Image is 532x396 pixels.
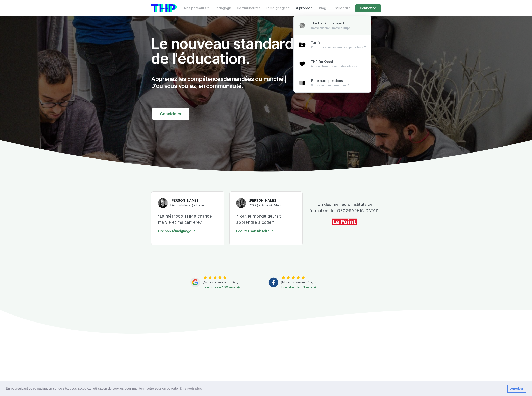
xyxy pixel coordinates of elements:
p: "Un des meilleurs instituts de formation de [GEOGRAPHIC_DATA]" [308,201,381,214]
span: COO @ Schlouk Map [248,203,281,207]
img: heart-3dc04c8027ce09cac19c043a17b15ac7.svg [299,60,306,68]
img: Google [190,277,200,287]
div: Vous avez des questions ? [311,83,349,87]
span: THP for Good [311,60,333,64]
img: Melisande [236,198,246,208]
div: Notre mission, notre équipe [311,26,351,30]
a: learn more about cookies [179,386,203,392]
a: S'inscrire [332,4,353,12]
img: earth-532ca4cfcc951ee1ed9d08868e369144.svg [299,22,306,29]
span: Foire aux questions [311,79,343,83]
a: The Hacking Project Notre mission, notre équipe [294,16,371,35]
a: Lire plus de 80 avis [281,285,317,289]
span: En poursuivant votre navigation sur ce site, vous acceptez l’utilisation de cookies pour mainteni... [6,386,504,392]
a: À propos [293,4,316,12]
img: book-open-effebd538656b14b08b143ef14f57c46.svg [299,79,306,87]
h1: Le nouveau standard de l'éducation. [151,36,303,66]
a: Écouter son histoire [236,229,274,233]
span: Tarifs [311,41,321,44]
img: logo [151,4,177,12]
span: Dév Fullstack @ Engie [170,203,204,207]
a: Communautés [234,4,263,12]
span: (Note moyenne : 4.7/5) [281,280,317,284]
h6: [PERSON_NAME] [248,198,281,203]
a: Candidater [152,108,189,120]
a: Connexion [355,4,381,12]
a: Foire aux questions Vous avez des questions ? [294,73,371,92]
p: Apprenez les compétences D'où vous voulez, en communauté. [151,76,303,90]
p: "La méthodo THP a changé ma vie et ma carrière." [158,213,218,225]
a: Blog [316,4,329,12]
a: dismiss cookie message [507,385,526,393]
span: | [285,76,286,83]
a: THP for Good Aide au financement des élèves [294,54,371,73]
div: Aide au financement des élèves [311,64,357,68]
img: Facebook [268,277,278,287]
img: icon [332,217,357,227]
a: Tarifs Pourquoi sommes-nous si peu chers ? [294,35,371,54]
img: money-9ea4723cc1eb9d308b63524c92a724aa.svg [299,41,306,48]
span: demandées du marché, [223,76,285,83]
div: Pourquoi sommes-nous si peu chers ? [311,45,366,49]
h6: [PERSON_NAME] [170,198,204,203]
a: Nos parcours [182,4,212,12]
img: Titouan [158,198,168,208]
a: Témoignages [263,4,293,12]
span: The Hacking Project [311,21,344,25]
span: (Note moyenne : 5.0/5) [203,280,238,284]
a: Lire plus de 100 avis [203,285,240,289]
p: "Tout le monde devrait apprendre à coder" [236,213,296,225]
a: Lire son témoignage [158,229,196,233]
a: Pédagogie [212,4,234,12]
